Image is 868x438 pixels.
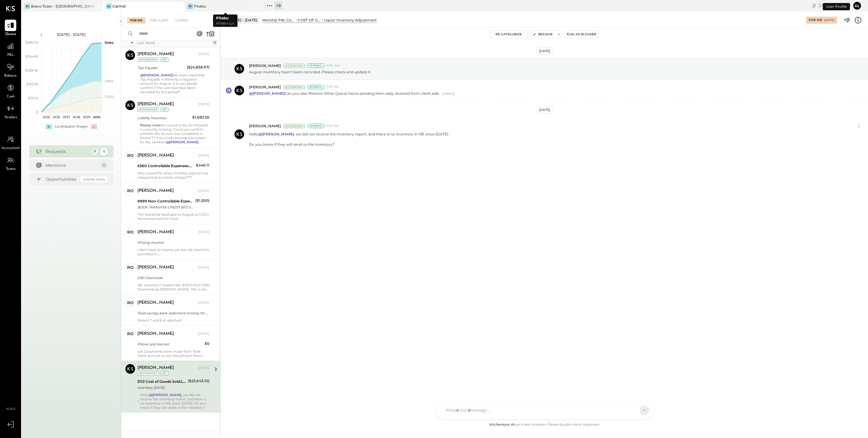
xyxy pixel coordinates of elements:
strong: @[PERSON_NAME] [140,73,173,77]
a: Balance [0,61,21,79]
div: 9999 Non-Controllable Expenses:Other Income and Expenses:To Be Classified [137,198,193,204]
div: Pitabu [194,4,206,9]
div: ro [127,229,134,235]
span: Accountant [2,146,20,151]
div: [DATE] [198,332,209,336]
div: COST OF GOODS SOLD (COGS) [298,17,321,23]
div: Toast savings bank statement missing for P07.25 [137,310,208,316]
strong: @[PERSON_NAME] [149,393,181,397]
div: [PERSON_NAME] [137,365,174,371]
p: Pitabu LLC [216,21,234,26]
div: User Profile [823,3,850,10]
a: Cash [0,82,21,100]
div: BOOK TRANSFER CREDIT B/O: SUNSET JAZZ, LLC [GEOGRAPHIC_DATA] [GEOGRAPHIC_DATA] XXXXX-7358 US REF:... [137,204,193,210]
div: [PERSON_NAME] [137,300,174,306]
div: [DATE] [536,106,553,114]
span: 6:06 AM [326,63,340,68]
div: Ca [106,4,112,9]
div: $1,682.56 [192,114,209,120]
div: Tips Payable [137,65,185,71]
div: [PERSON_NAME] [137,229,174,235]
div: 6560 Controllable Expenses:General & Administrative Expenses:Bank Charges & Fees [137,163,194,169]
text: $152.3K [27,82,38,86]
text: 0 [36,110,38,114]
text: W37 [63,115,70,119]
b: Pitabu [216,16,228,20]
a: Accountant [0,134,21,151]
div: DBS Diamonds [137,275,208,281]
div: [PERSON_NAME] [137,331,174,337]
text: W40 [93,115,100,119]
div: [DATE] [198,153,209,158]
div: Last Week [137,40,211,45]
div: Accountant [283,85,305,89]
text: COGS [105,95,115,99]
div: Pi [187,4,193,9]
div: ro [127,188,134,194]
a: P&L [0,40,21,58]
div: [DATE] [819,3,851,8]
p: August inventory hasn’t been recorded. Please check and update it. [249,69,371,75]
div: [PERSON_NAME] [137,101,174,107]
p: Can you also Resolve Other Queue Items pending here reply received from client side. [249,91,440,96]
div: [DATE] [198,230,209,235]
button: Al [852,1,862,11]
div: ro [127,153,134,158]
div: Accountant [137,57,159,62]
div: int [160,107,169,112]
span: [PERSON_NAME] [249,84,281,90]
div: [DATE] [198,189,209,193]
div: 5112 Cost of Goods Sold:Liquor Inventory Adjustment [137,379,186,385]
span: Cash [7,94,14,100]
div: Accountant [283,64,305,68]
button: Flag as Blocker [564,31,599,38]
div: I don't have an invoice yet but I do need this journaled in... [137,248,209,256]
div: 4 [100,162,108,169]
div: $449.11 [196,162,209,168]
span: (edited) [442,91,455,96]
div: Bravo Toast – [GEOGRAPHIC_DATA] [31,4,94,9]
div: int [160,57,169,62]
div: 12 [100,148,108,155]
text: W36 [52,115,60,119]
div: ($23,643.10) [188,378,209,384]
div: Missing Income [137,240,208,246]
span: P&L [7,52,14,58]
span: 7:07 AM [326,85,339,90]
a: Queue [0,20,21,37]
div: Accountant [137,371,159,376]
text: $228.4K [25,68,38,72]
div: [PERSON_NAME] [137,153,174,159]
div: [PERSON_NAME] [137,265,174,271]
span: Teams [6,167,16,172]
div: Contribution Margin [55,124,88,129]
div: 9 [212,40,217,45]
text: $380.7K [25,40,38,45]
div: We have noted that Tips Payable is showing a negative amount for August. Can you please confirm i... [140,73,209,94]
div: Liability Insurance [137,115,190,121]
div: Liquor Inventory Adjustment [324,17,377,23]
div: This should be bookable to August as COGS reimbursement for Food [137,212,209,221]
div: Closed [172,17,191,24]
text: W39 [83,115,90,119]
div: [DATE] [536,47,553,55]
div: For Client [147,17,171,24]
text: $304.6K [25,54,38,59]
text: Labor [105,79,114,83]
button: Re-Categorize [490,31,527,38]
div: Carmel [112,4,126,9]
div: Why would the amex monthly payment be categorized as a bank charge???? [137,171,209,179]
div: copy link [811,2,817,9]
div: int [160,371,169,376]
span: Queue [5,32,16,37]
div: Opportunities [46,176,77,182]
span: 11:21 AM [326,124,339,129]
div: Phone and Internet [137,341,203,347]
div: [DATE] - [DATE] [227,16,259,24]
div: Accountant [137,107,159,112]
strong: Please note: [140,123,161,127]
div: - [91,124,97,129]
div: [DATE] [198,300,209,305]
text: Sales [105,40,114,45]
p: Hello , we did not receive the inventory report, and there is no inventory in ME since [DATE]. Do... [249,132,449,147]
